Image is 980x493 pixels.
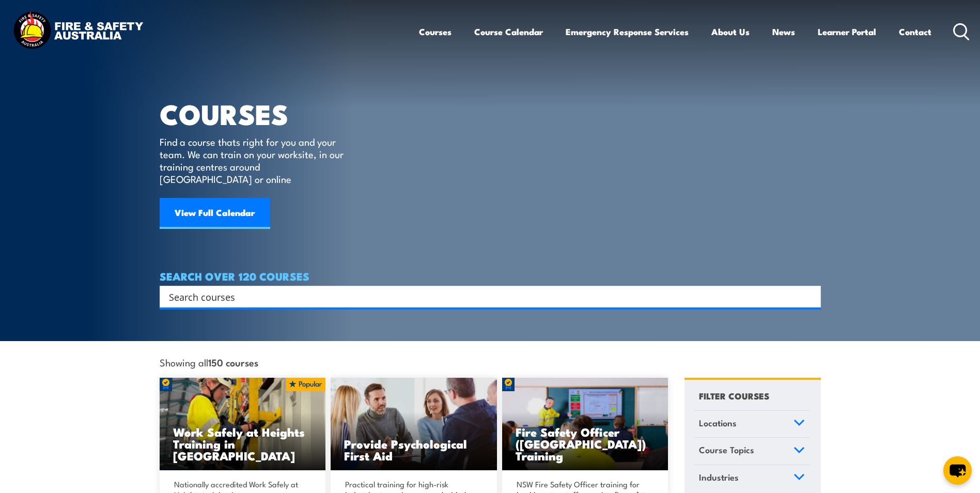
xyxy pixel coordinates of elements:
[173,426,313,461] h3: Work Safely at Heights Training in [GEOGRAPHIC_DATA]
[694,438,810,465] a: Course Topics
[803,289,817,304] button: Search magnifier button
[694,411,810,438] a: Locations
[419,18,452,45] a: Courses
[699,470,739,484] span: Industries
[474,18,543,45] a: Course Calendar
[160,198,270,229] a: View Full Calendar
[160,135,348,185] p: Find a course thats right for you and your team. We can train on your worksite, in our training c...
[160,270,821,282] h4: SEARCH OVER 120 COURSES
[171,289,800,304] form: Search form
[160,101,359,126] h1: COURSES
[160,378,326,471] img: Work Safely at Heights Training (1)
[899,18,931,45] a: Contact
[566,18,689,45] a: Emergency Response Services
[711,18,750,45] a: About Us
[772,18,795,45] a: News
[208,355,258,369] strong: 150 courses
[169,289,798,304] input: Search input
[331,378,497,471] a: Provide Psychological First Aid
[502,378,668,471] img: Fire Safety Advisor
[699,389,769,403] h4: FILTER COURSES
[344,438,484,461] h3: Provide Psychological First Aid
[502,378,668,471] a: Fire Safety Officer ([GEOGRAPHIC_DATA]) Training
[160,378,326,471] a: Work Safely at Heights Training in [GEOGRAPHIC_DATA]
[699,443,754,457] span: Course Topics
[331,378,497,471] img: Mental Health First Aid Training Course from Fire & Safety Australia
[160,357,258,367] span: Showing all
[694,465,810,492] a: Industries
[516,426,655,461] h3: Fire Safety Officer ([GEOGRAPHIC_DATA]) Training
[818,18,876,45] a: Learner Portal
[943,456,972,485] button: chat-button
[699,416,737,430] span: Locations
